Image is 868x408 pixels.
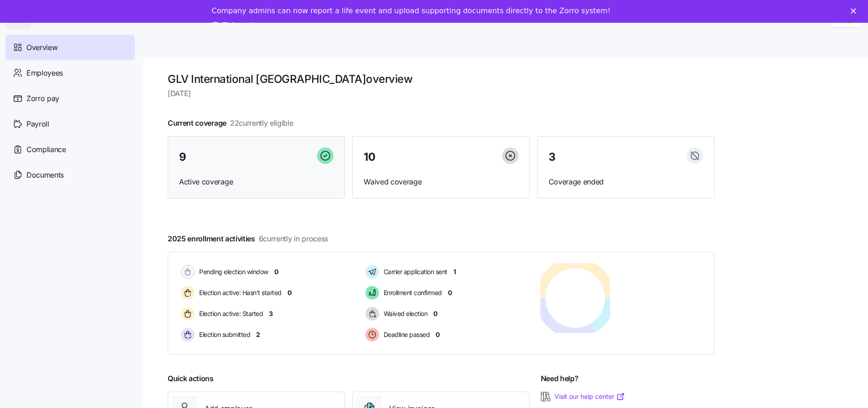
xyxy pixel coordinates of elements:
span: Compliance [26,144,66,155]
span: 3 [549,152,556,163]
a: Visit our help center [555,392,625,401]
h1: GLV International [GEOGRAPHIC_DATA] overview [168,72,714,86]
div: Company admins can now report a life event and upload supporting documents directly to the Zorro ... [212,6,611,15]
span: Coverage ended [549,176,703,188]
span: 9 [179,152,186,163]
span: Current coverage [168,117,293,129]
span: 3 [269,309,273,318]
span: Carrier application sent [381,267,447,276]
span: Active coverage [179,176,334,188]
span: Waived coverage [364,176,518,188]
span: Election active: Hasn't started [196,288,282,297]
span: 22 currently eligible [230,117,293,129]
span: 0 [436,330,440,339]
span: 0 [288,288,292,297]
span: Election active: Started [196,309,263,318]
span: Employees [26,67,63,79]
span: Election submitted [196,330,250,339]
span: Payroll [26,118,49,130]
span: Quick actions [168,373,214,384]
span: 2025 enrollment activities [168,233,328,245]
span: 0 [433,309,437,318]
span: 1 [453,267,456,276]
a: Take a tour [212,21,269,31]
span: Documents [26,169,64,181]
span: Enrollment confirmed [381,288,442,297]
a: Employees [5,60,135,86]
div: Close [851,8,860,14]
span: Pending election window [196,267,268,276]
span: 0 [274,267,278,276]
a: Overview [5,35,135,60]
span: [DATE] [168,88,714,99]
span: 6 currently in process [259,233,328,245]
a: Payroll [5,111,135,137]
span: Overview [26,42,57,53]
span: 2 [256,330,260,339]
a: Documents [5,162,135,188]
span: 0 [448,288,452,297]
span: Waived election [381,309,428,318]
span: Need help? [541,373,579,384]
span: Zorro pay [26,93,59,104]
span: Deadline passed [381,330,430,339]
a: Compliance [5,137,135,162]
a: Zorro pay [5,86,135,111]
span: 10 [364,152,375,163]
